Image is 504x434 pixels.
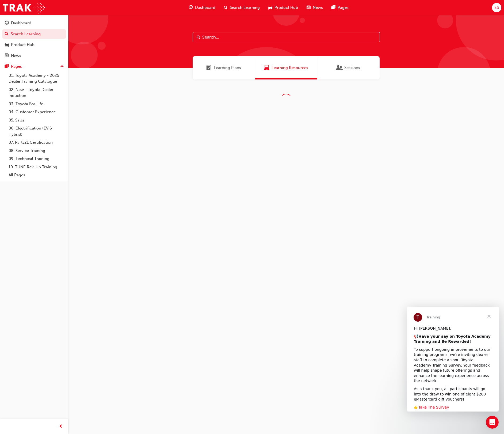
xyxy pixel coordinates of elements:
a: Product Hub [2,40,66,50]
span: Pages [338,5,349,11]
span: search-icon [224,4,228,11]
span: Product Hub [274,5,298,11]
input: Search... [193,32,380,42]
span: car-icon [5,43,9,47]
a: 05. Sales [6,116,66,124]
a: car-iconProduct Hub [264,2,302,13]
a: 06. Electrification (EV & Hybrid) [6,124,66,138]
a: 09. Technical Training [6,155,66,163]
a: SessionsSessions [317,56,380,79]
span: ES [494,5,499,11]
span: pages-icon [5,64,9,69]
span: Search [197,34,200,40]
span: up-icon [60,63,64,70]
a: Learning PlansLearning Plans [193,56,255,79]
div: Dashboard [11,20,31,26]
iframe: Intercom live chat [486,416,499,429]
a: pages-iconPages [327,2,353,13]
button: ES [492,3,501,12]
a: search-iconSearch Learning [220,2,264,13]
span: search-icon [5,32,9,37]
button: DashboardSearch LearningProduct HubNews [2,17,66,62]
a: guage-iconDashboard [185,2,220,13]
a: 01. Toyota Academy - 2025 Dealer Training Catalogue [6,71,66,86]
div: Product Hub [11,42,35,48]
div: News [11,53,21,59]
a: 10. TUNE Rev-Up Training [6,163,66,171]
span: Learning Resources [264,65,269,71]
a: 03. Toyota For Life [6,100,66,108]
img: Trak [3,2,45,14]
span: prev-icon [59,423,63,430]
a: News [2,51,66,61]
a: 04. Customer Experience [6,108,66,116]
a: Search Learning [2,29,66,39]
span: Learning Plans [214,65,241,71]
span: Search Learning [230,5,260,11]
span: news-icon [307,4,311,11]
a: 08. Service Training [6,147,66,155]
span: News [313,5,323,11]
iframe: Intercom live chat message [407,307,499,412]
span: pages-icon [331,4,335,11]
span: Sessions [344,65,360,71]
span: news-icon [5,54,9,58]
span: car-icon [268,4,272,11]
div: Pages [11,63,22,70]
a: 07. Parts21 Certification [6,138,66,147]
span: Dashboard [195,5,215,11]
span: Learning Plans [206,65,212,71]
a: 02. New - Toyota Dealer Induction [6,86,66,100]
span: Sessions [337,65,342,71]
a: All Pages [6,171,66,179]
span: guage-icon [189,4,193,11]
span: Learning Resources [272,65,308,71]
a: Dashboard [2,18,66,28]
a: Learning ResourcesLearning Resources [255,56,317,79]
span: guage-icon [5,21,9,26]
button: Pages [2,62,66,71]
a: news-iconNews [302,2,327,13]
